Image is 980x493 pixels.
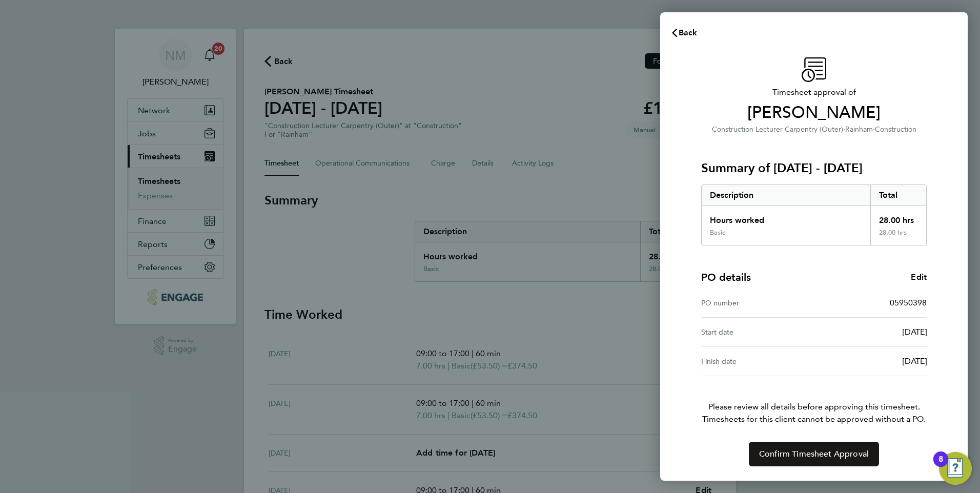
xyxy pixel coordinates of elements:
div: 8 [938,459,943,473]
div: Description [702,185,870,206]
button: Open Resource Center, 8 new notifications [939,452,972,485]
div: Total [870,185,927,206]
div: [DATE] [814,355,927,367]
p: Please review all details before approving this timesheet. [689,376,939,425]
h4: PO details [701,270,751,284]
span: Timesheets for this client cannot be approved without a PO. [689,413,939,425]
span: Construction [875,125,916,134]
a: Edit [911,271,927,283]
span: [PERSON_NAME] [701,102,927,123]
div: Start date [701,326,814,338]
div: Summary of 22 - 28 Sep 2025 [701,184,927,245]
span: Timesheet approval of [701,86,927,98]
div: 28.00 hrs [870,229,927,245]
span: Edit [911,272,927,282]
button: Back [660,23,708,43]
span: Rainham [845,125,873,134]
div: Basic [710,229,725,237]
div: Finish date [701,355,814,367]
span: Confirm Timesheet Approval [759,449,869,459]
span: Construction Lecturer Carpentry (Outer) [712,125,843,134]
button: Confirm Timesheet Approval [749,442,879,466]
h3: Summary of [DATE] - [DATE] [701,160,927,176]
span: · [843,125,845,134]
div: [DATE] [814,326,927,338]
div: 28.00 hrs [870,206,927,229]
div: PO number [701,297,814,309]
div: Hours worked [702,206,870,229]
span: Back [679,28,698,37]
span: 05950398 [890,298,927,307]
span: · [873,125,875,134]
